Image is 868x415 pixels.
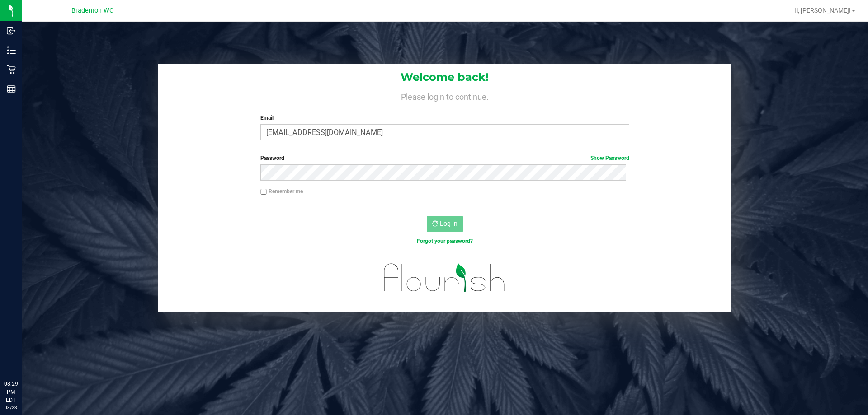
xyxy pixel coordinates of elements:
[4,380,18,404] p: 08:29 PM EDT
[158,90,731,101] h4: Please login to continue.
[440,220,458,227] span: Log In
[373,255,516,301] img: flourish_logo.svg
[260,155,284,161] span: Password
[792,7,851,14] span: Hi, [PERSON_NAME]!
[158,71,731,83] h1: Welcome back!
[7,26,16,35] inline-svg: Inbound
[7,84,16,93] inline-svg: Reports
[590,155,629,161] a: Show Password
[9,343,36,370] iframe: Resource center
[7,65,16,74] inline-svg: Retail
[4,404,18,411] p: 08/23
[260,187,303,196] label: Remember me
[7,46,16,55] inline-svg: Inventory
[71,7,113,14] span: Bradenton WC
[260,114,629,122] label: Email
[417,238,473,244] a: Forgot your password?
[427,216,463,232] button: Log In
[260,189,267,195] input: Remember me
